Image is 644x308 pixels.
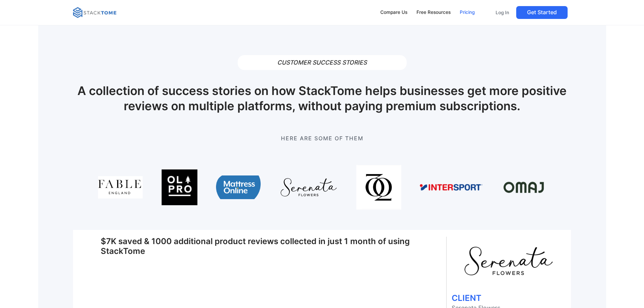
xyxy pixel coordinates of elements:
[380,9,407,16] div: Compare Us
[463,245,554,277] img: serenata flowers logo
[216,165,261,210] img: mattress online logo
[162,165,197,210] img: olpro logo
[420,165,483,210] img: intersport logo
[73,134,571,142] p: Here are some of them
[452,294,566,302] h1: CLIENT
[491,6,514,19] a: Log In
[416,9,451,16] div: Free Resources
[460,9,475,16] div: Pricing
[456,5,478,20] a: Pricing
[413,5,454,20] a: Free Resources
[377,5,411,20] a: Compare Us
[496,9,509,16] p: Log In
[101,237,418,256] h1: $7K saved & 1000 additional product reviews collected in just 1 month of using StackTome
[98,165,143,210] img: fable england logo
[280,165,338,210] img: serenata flowers logo
[501,165,546,210] img: omaj logo
[356,165,401,210] img: god save queens logo
[516,6,568,19] a: Get Started
[238,55,407,70] h1: CUSTOMER SUCCESS STORIES
[73,84,571,114] h1: A collection of success stories on how StackTome helps businesses get more positive reviews on mu...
